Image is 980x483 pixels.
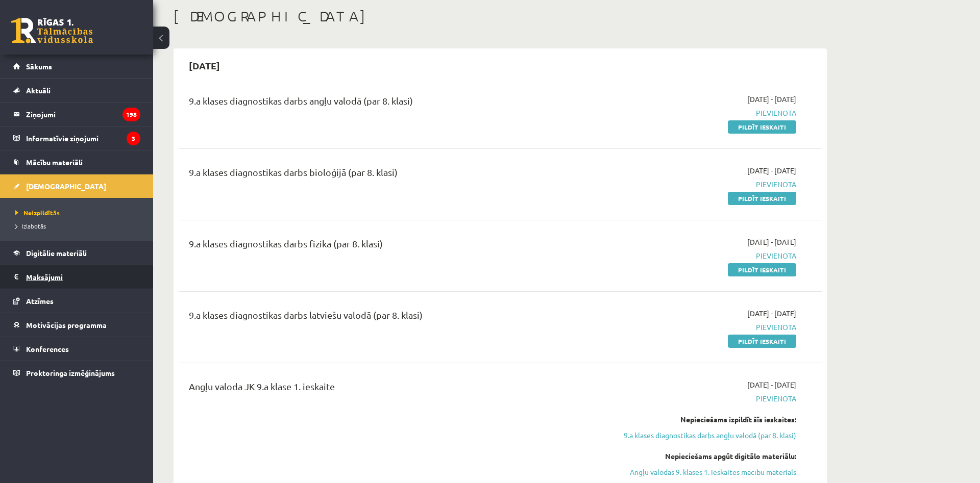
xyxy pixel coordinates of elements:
[15,221,143,231] a: Izlabotās
[127,132,140,145] i: 3
[189,94,589,113] div: 9.a klases diagnostikas darbs angļu valodā (par 8. klasi)
[728,263,796,276] a: Pildīt ieskaiti
[26,126,140,150] legend: Informatīvie ziņojumi
[26,158,83,167] span: Mācību materiāli
[13,313,140,337] a: Motivācijas programma
[604,451,796,462] div: Nepieciešams apgūt digitālo materiālu:
[26,265,140,289] legend: Maksājumi
[179,54,230,78] h2: [DATE]
[747,237,796,247] span: [DATE] - [DATE]
[604,393,796,404] span: Pievienota
[13,265,140,289] a: Maksājumi
[13,337,140,361] a: Konferences
[11,18,93,43] a: Rīgas 1. Tālmācības vidusskola
[747,94,796,105] span: [DATE] - [DATE]
[13,79,140,102] a: Aktuāli
[26,103,140,126] legend: Ziņojumi
[189,237,589,256] div: 9.a klases diagnostikas darbs fizikā (par 8. klasi)
[747,165,796,176] span: [DATE] - [DATE]
[13,174,140,198] a: [DEMOGRAPHIC_DATA]
[13,55,140,78] a: Sākums
[174,8,827,25] h1: [DEMOGRAPHIC_DATA]
[13,361,140,385] a: Proktoringa izmēģinājums
[604,414,796,425] div: Nepieciešams izpildīt šīs ieskaites:
[26,368,115,377] span: Proktoringa izmēģinājums
[604,430,796,441] a: 9.a klases diagnostikas darbs angļu valodā (par 8. klasi)
[26,248,87,258] span: Digitālie materiāli
[15,222,46,230] span: Izlabotās
[747,379,796,390] span: [DATE] - [DATE]
[189,308,589,327] div: 9.a klases diagnostikas darbs latviešu valodā (par 8. klasi)
[26,320,107,329] span: Motivācijas programma
[13,103,140,126] a: Ziņojumi198
[604,179,796,190] span: Pievienota
[15,209,60,217] span: Neizpildītās
[26,62,52,71] span: Sākums
[604,250,796,261] span: Pievienota
[728,335,796,348] a: Pildīt ieskaiti
[15,208,143,217] a: Neizpildītās
[604,467,796,477] a: Angļu valodas 9. klases 1. ieskaites mācību materiāls
[728,192,796,205] a: Pildīt ieskaiti
[728,120,796,134] a: Pildīt ieskaiti
[13,241,140,265] a: Digitālie materiāli
[122,108,140,121] i: 198
[747,308,796,319] span: [DATE] - [DATE]
[189,165,589,184] div: 9.a klases diagnostikas darbs bioloģijā (par 8. klasi)
[604,108,796,118] span: Pievienota
[13,150,140,174] a: Mācību materiāli
[26,344,69,353] span: Konferences
[604,322,796,333] span: Pievienota
[13,289,140,313] a: Atzīmes
[189,379,589,398] div: Angļu valoda JK 9.a klase 1. ieskaite
[26,86,51,95] span: Aktuāli
[26,182,106,191] span: [DEMOGRAPHIC_DATA]
[26,296,54,306] span: Atzīmes
[13,126,140,150] a: Informatīvie ziņojumi3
